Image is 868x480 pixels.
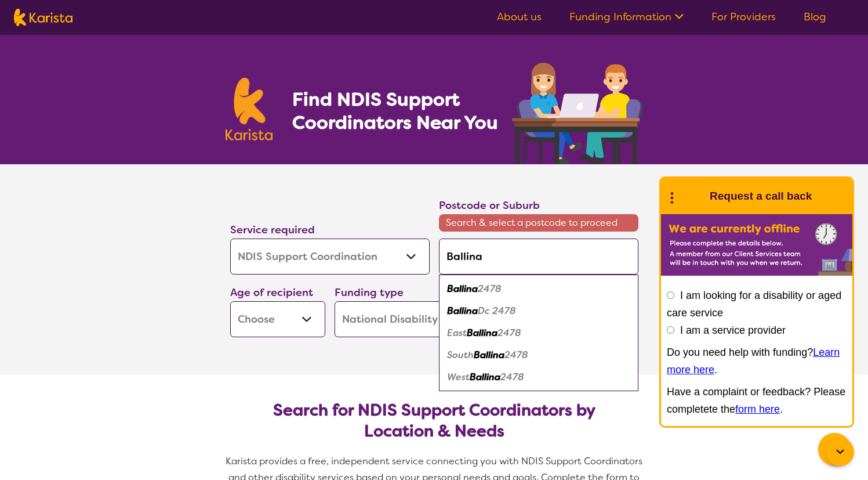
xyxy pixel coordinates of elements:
label: I am looking for a disability or aged care service [667,290,841,319]
label: Service required [230,223,315,237]
p: Do you need help with funding? . [667,344,847,378]
em: Ballina [447,283,478,295]
em: Ballina [474,349,504,361]
em: Ballina [447,305,478,317]
div: South Ballina 2478 [445,344,633,366]
a: Blog [804,10,826,24]
em: West [447,371,470,383]
span: Search & select a postcode to proceed [439,214,638,232]
label: Postcode or Suburb [439,199,540,212]
h2: Search for NDIS Support Coordinators by Location & Needs [239,400,629,442]
em: Ballina [470,371,500,383]
h1: Request a call back [710,187,812,205]
em: 2478 [504,349,528,361]
label: Age of recipient [230,286,313,299]
label: Funding type [335,286,404,299]
img: Karista offline chat form to request call back [661,214,852,276]
p: Have a complaint or feedback? Please completete the . [667,383,847,418]
em: 2478 [500,371,524,383]
label: I am a service provider [680,324,786,336]
div: West Ballina 2478 [445,366,633,388]
em: Ballina [467,327,497,339]
button: Channel Menu [818,433,851,465]
div: East Ballina 2478 [445,322,633,344]
a: For Providers [711,10,776,24]
em: 2478 [478,283,502,295]
a: Funding Information [569,10,684,24]
a: About us [497,10,542,24]
h1: Find NDIS Support Coordinators Near You [292,88,507,134]
a: form here [735,403,780,415]
div: Ballina 2478 [445,278,633,300]
img: Karista [680,185,703,208]
em: 2478 [497,327,521,339]
img: Karista logo [14,9,72,26]
input: Type [439,239,638,275]
img: support-coordination [512,63,643,164]
img: Karista logo [226,78,273,140]
em: East [447,327,467,339]
em: Dc 2478 [478,305,516,317]
div: Ballina Dc 2478 [445,300,633,322]
em: South [447,349,474,361]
